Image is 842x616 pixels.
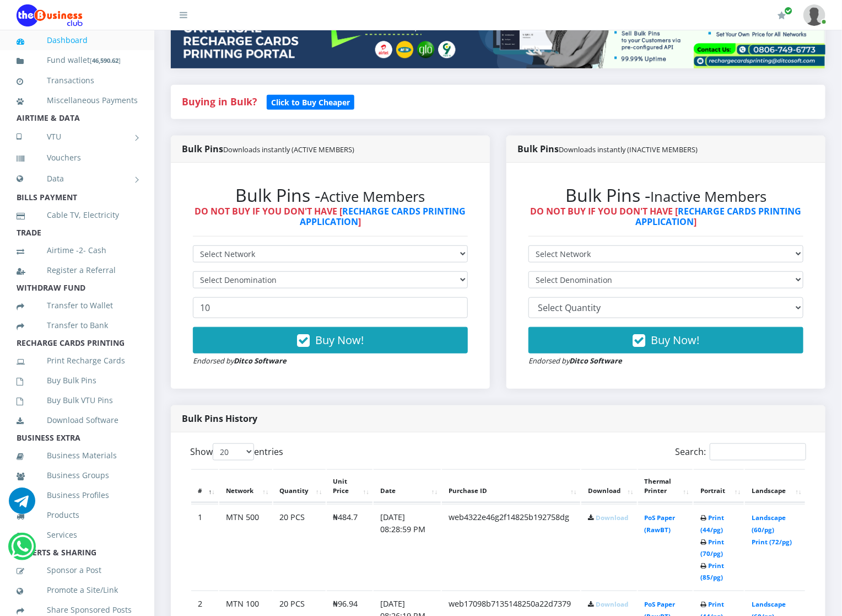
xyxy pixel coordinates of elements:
a: Click to Buy Cheaper [267,95,354,108]
td: ₦484.7 [327,504,373,590]
a: Business Profiles [17,483,138,508]
input: Enter Quantity [193,297,468,318]
small: Downloads instantly (ACTIVE MEMBERS) [223,144,354,154]
td: [DATE] 08:28:59 PM [374,504,441,590]
a: Dashboard [17,28,138,53]
a: Register a Referral [17,258,138,283]
a: Print (85/pg) [700,561,724,582]
a: Buy Bulk Pins [17,368,138,393]
a: Transactions [17,68,138,93]
img: User [803,4,825,26]
a: Promote a Site/Link [17,577,138,603]
a: VTU [17,123,138,151]
button: Buy Now! [528,327,803,353]
a: Cable TV, Electricity [17,202,138,228]
a: Services [17,522,138,548]
label: Show entries [190,443,283,460]
a: Sponsor a Post [17,558,138,583]
small: [ ] [90,56,121,65]
span: Renew/Upgrade Subscription [784,7,792,15]
a: Print Recharge Cards [17,348,138,373]
a: Airtime -2- Cash [17,238,138,263]
a: Transfer to Wallet [17,293,138,318]
a: PoS Paper (RawBT) [645,513,676,534]
a: Transfer to Bank [17,313,138,338]
strong: Bulk Pins [182,143,354,155]
strong: Bulk Pins History [182,413,257,425]
a: Chat for support [9,496,35,514]
img: Logo [17,4,83,26]
small: Downloads instantly (INACTIVE MEMBERS) [559,144,698,154]
strong: Ditco Software [234,356,287,366]
th: Purchase ID: activate to sort column ascending [442,469,580,503]
a: Print (72/pg) [752,538,792,546]
th: Landscape: activate to sort column ascending [745,469,805,503]
input: Search: [710,443,806,460]
a: Business Groups [17,463,138,488]
a: Download Software [17,408,138,433]
a: Landscape (60/pg) [752,513,786,534]
i: Renew/Upgrade Subscription [778,11,786,20]
a: RECHARGE CARDS PRINTING APPLICATION [300,205,466,228]
small: Endorsed by [528,356,622,366]
a: Products [17,502,138,528]
small: Active Members [321,187,425,206]
th: #: activate to sort column descending [191,469,218,503]
a: Chat for support [11,542,34,560]
b: 46,590.62 [92,56,118,65]
a: Business Materials [17,443,138,468]
h2: Bulk Pins - [193,185,468,206]
td: 20 PCS [273,504,326,590]
strong: DO NOT BUY IF YOU DON'T HAVE [ ] [195,205,466,228]
a: Download [596,600,628,608]
h2: Bulk Pins - [528,185,803,206]
th: Date: activate to sort column ascending [374,469,441,503]
td: 1 [191,504,218,590]
a: Fund wallet[46,590.62] [17,47,138,73]
a: Buy Bulk VTU Pins [17,388,138,413]
b: Click to Buy Cheaper [271,97,350,108]
a: RECHARGE CARDS PRINTING APPLICATION [635,205,802,228]
a: Miscellaneous Payments [17,88,138,113]
th: Network: activate to sort column ascending [219,469,272,503]
a: Print (70/pg) [700,538,724,558]
strong: Bulk Pins [517,143,698,155]
a: Vouchers [17,145,138,170]
small: Inactive Members [650,187,767,206]
td: MTN 500 [219,504,272,590]
strong: DO NOT BUY IF YOU DON'T HAVE [ ] [531,205,802,228]
strong: Ditco Software [569,356,622,366]
span: Buy Now! [315,333,364,347]
strong: Buying in Bulk? [182,95,257,108]
th: Thermal Printer: activate to sort column ascending [638,469,693,503]
a: Print (44/pg) [700,513,724,534]
a: Download [596,513,628,522]
span: Buy Now! [651,333,699,347]
th: Download: activate to sort column ascending [581,469,637,503]
select: Showentries [213,443,254,460]
a: Data [17,165,138,192]
small: Endorsed by [193,356,287,366]
td: web4322e46g2f14825b192758dg [442,504,580,590]
label: Search: [675,443,806,460]
th: Portrait: activate to sort column ascending [694,469,744,503]
th: Quantity: activate to sort column ascending [273,469,326,503]
th: Unit Price: activate to sort column ascending [327,469,373,503]
button: Buy Now! [193,327,468,353]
